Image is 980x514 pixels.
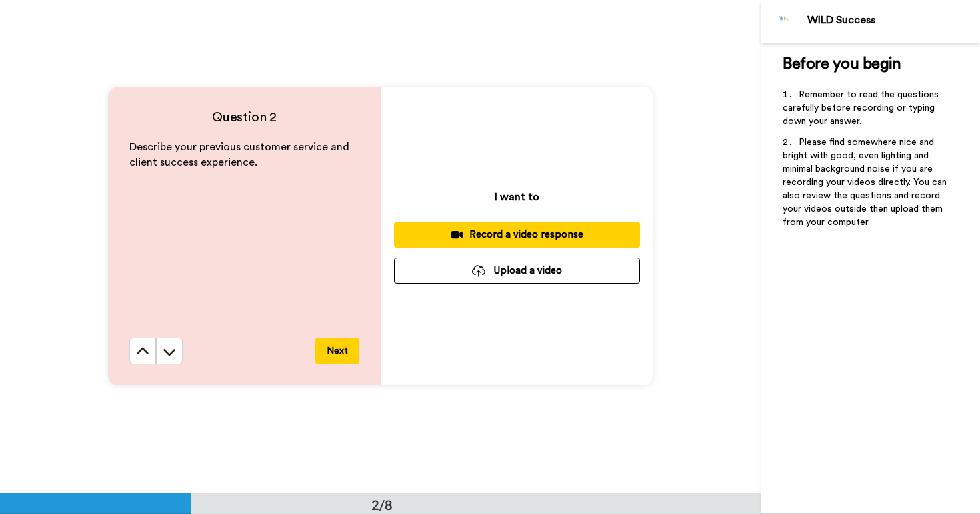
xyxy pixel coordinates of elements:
[783,56,901,72] span: Before you begin
[350,495,414,514] div: 2/8
[315,338,359,364] button: Next
[129,108,359,127] h4: Question 2
[394,258,640,284] button: Upload a video
[405,228,629,242] div: Record a video response
[783,138,949,227] span: Please find somewhere nice and bright with good, even lighting and minimal background noise if yo...
[394,222,640,248] button: Record a video response
[129,142,352,168] span: Describe your previous customer service and client success experience.
[807,14,979,27] div: WILD Success
[495,189,539,205] p: I want to
[769,5,801,37] img: Profile Image
[783,90,941,126] span: Remember to read the questions carefully before recording or typing down your answer.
